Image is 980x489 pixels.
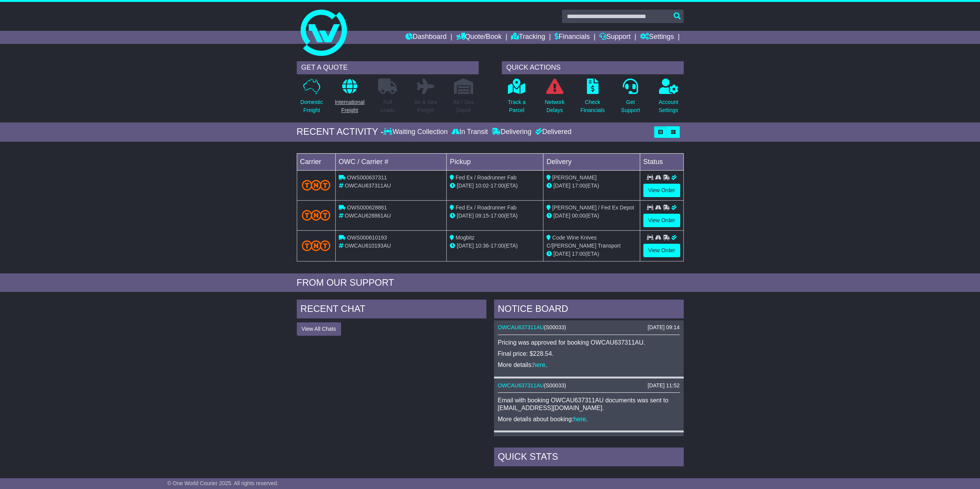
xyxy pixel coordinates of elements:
div: [DATE] 11:52 [647,382,679,389]
p: Air & Sea Freight [414,98,437,114]
td: Carrier [297,153,335,170]
p: International Freight [335,98,365,114]
p: Domestic Freight [300,98,323,114]
div: Waiting Collection [383,128,449,136]
div: ( ) [498,324,680,331]
span: © One World Courier 2025. All rights reserved. [167,480,279,486]
span: [PERSON_NAME] / Fed Ex Depot [552,204,634,211]
p: Network Delays [545,98,564,114]
span: [DATE] [553,183,570,189]
a: here [533,362,545,368]
a: OWCAU637311AU [498,324,544,330]
button: View All Chats [297,322,341,336]
span: OWCAU628861AU [345,213,391,219]
span: Fed Ex / Roadrunner Fab [456,174,516,181]
a: CheckFinancials [580,78,605,119]
div: - (ETA) [450,242,540,250]
div: GET A QUOTE [297,61,479,74]
span: OWCAU637311AU [345,183,391,189]
span: S00033 [546,324,564,330]
span: 09:15 [475,213,489,219]
a: here [573,416,586,422]
span: 17:00 [491,183,504,189]
span: Code Wine Knives C/[PERSON_NAME] Transport [546,234,620,249]
a: Quote/Book [456,31,501,44]
p: Get Support [621,98,640,114]
a: Support [599,31,630,44]
span: Mogbitz [456,234,474,241]
p: Email with booking OWCAU637311AU documents was sent to [EMAIL_ADDRESS][DOMAIN_NAME]. [498,397,680,411]
td: Status [640,153,683,170]
a: Financials [555,31,590,44]
span: 10:02 [475,183,489,189]
div: [DATE] 09:14 [647,324,679,331]
span: [DATE] [553,213,570,219]
a: Tracking [511,31,545,44]
td: OWC / Carrier # [335,153,447,170]
span: OWS000610193 [347,234,387,241]
span: [DATE] [457,213,474,219]
a: Dashboard [405,31,447,44]
a: View Order [643,244,680,257]
span: 17:00 [491,243,504,249]
a: GetSupport [620,78,640,119]
a: NetworkDelays [544,78,565,119]
span: OWS000637311 [347,174,387,181]
div: Quick Stats [494,447,684,468]
span: [DATE] [457,183,474,189]
span: 17:00 [572,183,585,189]
a: View Order [643,184,680,197]
span: [PERSON_NAME] [552,174,597,181]
div: QUICK ACTIONS [502,61,684,74]
span: S00033 [546,382,564,389]
span: [DATE] [457,243,474,249]
p: Account Settings [659,98,678,114]
span: 17:00 [572,251,585,257]
p: More details: . [498,361,680,368]
a: Track aParcel [508,78,526,119]
a: OWCAU637311AU [498,382,544,389]
p: Track a Parcel [508,98,526,114]
a: InternationalFreight [335,78,365,119]
div: - (ETA) [450,212,540,220]
span: Fed Ex / Roadrunner Fab [456,204,516,211]
span: OWS000628861 [347,204,387,211]
div: In Transit [450,128,490,136]
span: 10:36 [475,243,489,249]
p: Pricing was approved for booking OWCAU637311AU. [498,339,680,346]
div: (ETA) [546,212,637,220]
span: 00:00 [572,213,585,219]
div: Delivering [490,128,533,136]
div: FROM OUR SUPPORT [297,277,684,288]
a: DomesticFreight [300,78,323,119]
img: TNT_Domestic.png [302,210,331,220]
div: - (ETA) [450,182,540,190]
td: Delivery [543,153,640,170]
img: TNT_Domestic.png [302,180,331,190]
div: ( ) [498,382,680,389]
p: Final price: $228.54. [498,350,680,357]
span: 17:00 [491,213,504,219]
td: Deliveries [494,468,684,488]
span: [DATE] [553,251,570,257]
p: Full Loads [378,98,397,114]
p: Check Financials [580,98,605,114]
img: TNT_Domestic.png [302,240,331,251]
div: RECENT ACTIVITY - [297,126,384,137]
td: Pickup [447,153,543,170]
div: (ETA) [546,250,637,258]
p: More details about booking: . [498,415,680,423]
div: (ETA) [546,182,637,190]
div: NOTICE BOARD [494,300,684,320]
span: OWCAU610193AU [345,243,391,249]
a: AccountSettings [658,78,679,119]
a: View Order [643,214,680,227]
p: Air / Sea Depot [453,98,474,114]
a: Settings [640,31,674,44]
div: Delivered [533,128,572,136]
div: RECENT CHAT [297,300,486,320]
